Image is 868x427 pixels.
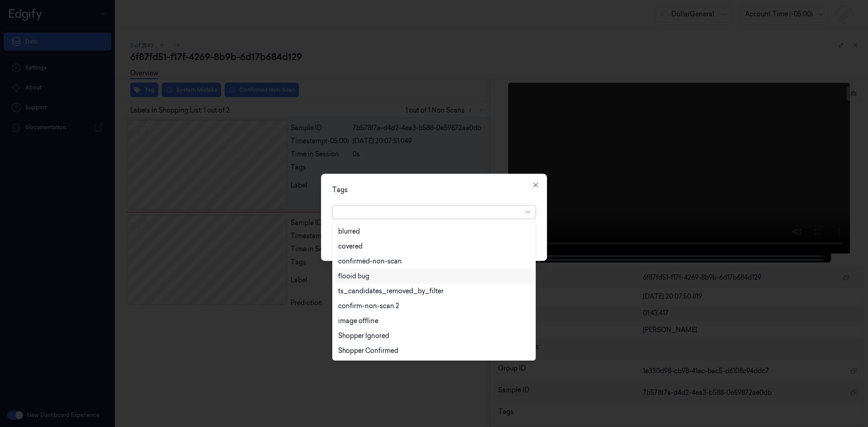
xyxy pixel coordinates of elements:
[338,316,378,326] div: image offline
[338,227,360,236] div: blurred
[338,346,398,356] div: Shopper Confirmed
[338,257,402,266] div: confirmed-non-scan
[338,331,389,341] div: Shopper Ignored
[338,272,369,281] div: flooid bug
[338,286,443,296] div: ts_candidates_removed_by_filter
[338,242,363,251] div: covered
[332,185,536,194] div: Tags
[338,301,399,311] div: confirm-non-scan 2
